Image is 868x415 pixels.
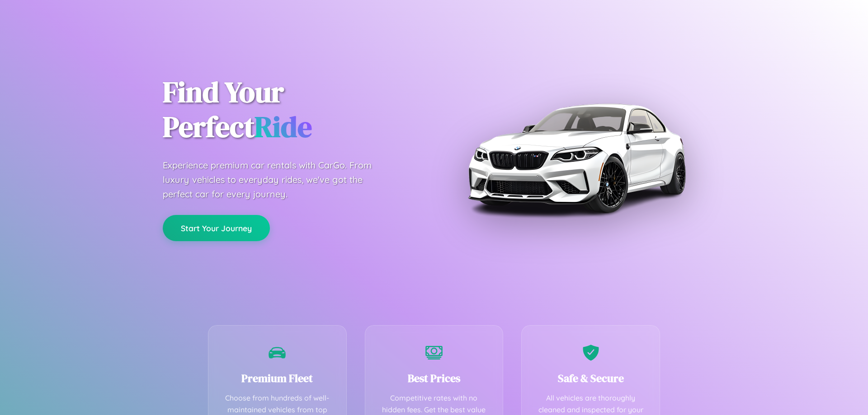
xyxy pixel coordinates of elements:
[222,371,333,386] h3: Premium Fleet
[163,75,420,145] h1: Find Your Perfect
[379,371,490,386] h3: Best Prices
[163,158,389,201] p: Experience premium car rentals with CarGo. From luxury vehicles to everyday rides, we've got the ...
[163,215,270,241] button: Start Your Journey
[255,107,312,146] span: Ride
[535,371,646,386] h3: Safe & Secure
[463,45,689,271] img: Premium BMW car rental vehicle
